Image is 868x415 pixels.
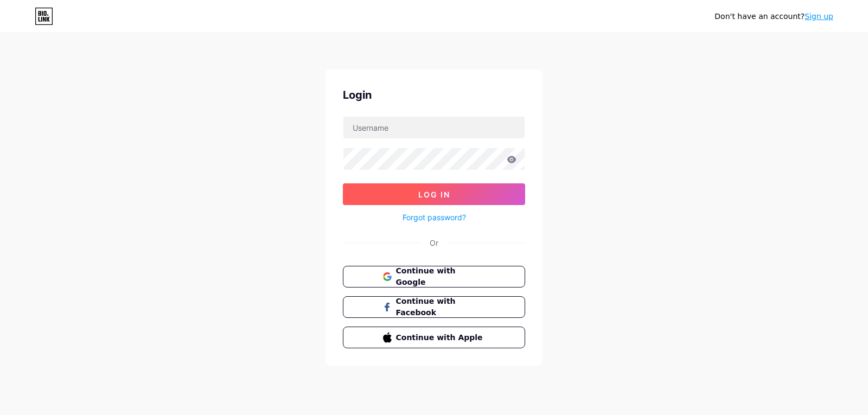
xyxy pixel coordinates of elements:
[714,11,833,22] div: Don't have an account?
[396,265,486,288] span: Continue with Google
[343,296,525,318] button: Continue with Facebook
[343,183,525,205] button: Log In
[343,87,525,103] div: Login
[396,332,486,343] span: Continue with Apple
[805,12,833,21] a: Sign up
[343,327,525,348] button: Continue with Apple
[418,190,450,199] span: Log In
[343,266,525,288] button: Continue with Google
[430,237,438,248] div: Or
[343,117,525,138] input: Username
[403,212,466,223] a: Forgot password?
[396,296,486,318] span: Continue with Facebook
